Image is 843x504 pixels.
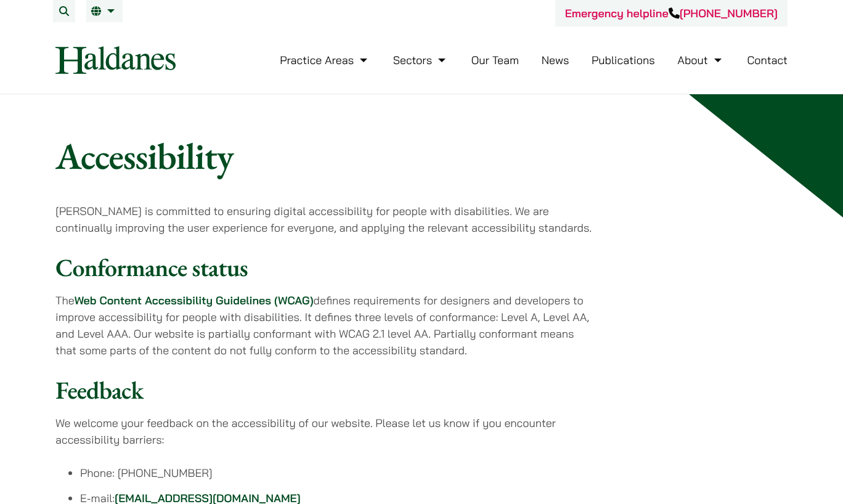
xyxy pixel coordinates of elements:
h2: Feedback [55,375,605,405]
img: Logo of Haldanes [55,46,176,74]
a: About [677,53,724,67]
h1: Accessibility [55,134,788,178]
a: Emergency helpline[PHONE_NUMBER] [565,6,778,20]
p: [PERSON_NAME] is committed to ensuring digital accessibility for people with disabilities. We are... [55,203,605,236]
a: News [542,53,569,67]
a: Web Content Accessibility Guidelines (WCAG) [75,293,314,307]
li: Phone: [PHONE_NUMBER] [80,465,605,481]
a: Contact [747,53,788,67]
a: Sectors [393,53,449,67]
a: Our Team [471,53,519,67]
a: Publications [592,53,655,67]
p: The defines requirements for designers and developers to improve accessibility for people with di... [55,292,605,359]
p: We welcome your feedback on the accessibility of our website. Please let us know if you encounter... [55,415,605,448]
h2: Conformance status [55,253,605,282]
a: Practice Areas [280,53,370,67]
a: EN [91,6,118,16]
